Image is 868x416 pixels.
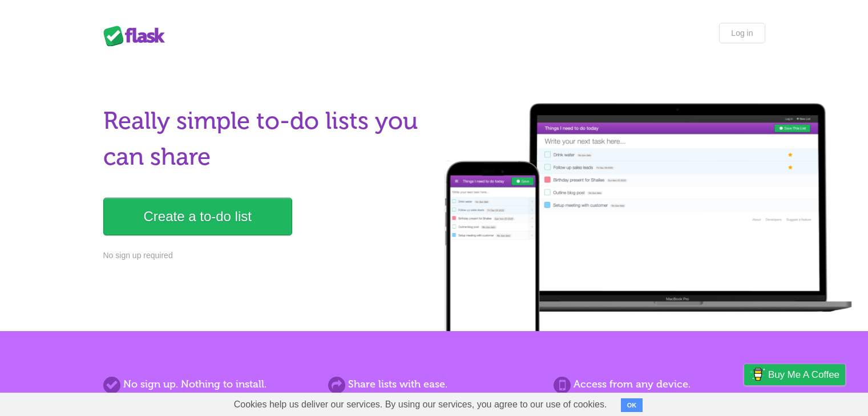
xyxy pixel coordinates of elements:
h2: Share lists with ease. [328,377,539,392]
p: No sign up required [103,250,427,262]
a: Log in [719,23,765,43]
span: Cookies help us deliver our services. By using our services, you agree to our use of cookies. [223,393,619,416]
h2: No sign up. Nothing to install. [103,377,314,392]
div: Flask Lists [103,26,172,46]
a: Buy me a coffee [744,364,845,385]
span: Buy me a coffee [768,365,839,385]
h2: Access from any device. [554,377,765,392]
h1: Really simple to-do lists you can share [103,103,427,175]
button: OK [621,398,643,412]
img: Buy me a coffee [750,365,765,384]
a: Create a to-do list [103,198,292,235]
